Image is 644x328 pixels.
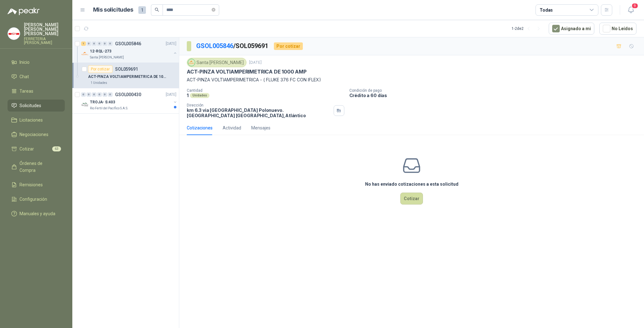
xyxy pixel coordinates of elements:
p: [DATE] [249,60,262,66]
a: Tareas [8,85,65,97]
p: ACT-PINZA VOLTIAMPERIMETRICA DE 1000 AMP [187,68,307,75]
button: No Leídos [599,23,636,35]
div: Unidades [190,93,209,98]
img: Company Logo [8,28,20,40]
p: Santa [PERSON_NAME] [90,55,124,60]
p: Dirección [187,103,331,107]
p: Cantidad [187,88,344,93]
div: 0 [108,41,113,46]
p: 12-RQL-273 [90,48,111,54]
span: Cotizar [19,145,34,152]
p: GSOL005846 [115,41,141,46]
span: 63 [52,146,61,151]
div: 0 [86,41,91,46]
div: 0 [108,92,113,97]
a: 0 0 0 0 0 0 GSOL000430[DATE] Company LogoTROJA- S:403Rio Fertil del Pacífico S.A.S. [81,91,178,111]
div: 1 - 2 de 2 [512,24,544,34]
div: Cotizaciones [187,124,213,131]
div: 0 [81,92,86,97]
span: 1 [138,6,146,14]
div: 1 Unidades [88,80,110,85]
a: Chat [8,71,65,83]
div: 0 [103,92,107,97]
div: Por cotizar [274,42,303,50]
p: GSOL000430 [115,92,141,97]
div: 0 [97,92,102,97]
div: Actividad [223,124,241,131]
span: Chat [19,73,29,80]
a: Inicio [8,56,65,68]
span: Negociaciones [19,131,48,138]
h3: No has enviado cotizaciones a esta solicitud [365,181,458,188]
p: SOL059691 [115,67,138,71]
p: FERRETERIA [PERSON_NAME] [24,37,65,45]
p: [DATE] [166,92,176,98]
div: Mensajes [251,124,270,131]
a: Cotizar63 [8,143,65,155]
button: Cotizar [400,193,423,205]
p: [DATE] [166,41,176,47]
a: Remisiones [8,179,65,191]
img: Logo peakr [8,8,40,15]
span: Tareas [19,88,33,95]
a: Manuales y ayuda [8,208,65,220]
div: 0 [97,41,102,46]
span: Solicitudes [19,102,41,109]
a: Órdenes de Compra [8,157,65,176]
p: km 6.3 via [GEOGRAPHIC_DATA] Polonuevo. [GEOGRAPHIC_DATA] [GEOGRAPHIC_DATA] , Atlántico [187,107,331,118]
span: Inicio [19,59,30,66]
p: TROJA- S:403 [90,99,115,105]
span: Licitaciones [19,117,43,123]
a: Negociaciones [8,128,65,140]
span: Órdenes de Compra [19,160,59,174]
span: close-circle [212,8,215,12]
p: [PERSON_NAME] [PERSON_NAME] [PERSON_NAME] [24,23,65,36]
div: 1 [81,41,86,46]
img: Company Logo [81,50,89,57]
a: GSOL005846 [196,42,233,50]
p: 1 [187,93,189,98]
span: Configuración [19,196,47,203]
div: 0 [103,41,107,46]
p: ACT-PINZA VOLTIAMPERIMETRICA DE 1000 AMP [88,74,166,80]
button: Asignado a mi [549,23,594,35]
span: Remisiones [19,181,43,188]
div: 0 [92,41,97,46]
button: 9 [625,4,636,16]
p: Rio Fertil del Pacífico S.A.S. [90,106,128,111]
a: Configuración [8,193,65,205]
a: Solicitudes [8,100,65,112]
span: search [155,8,159,12]
div: Santa [PERSON_NAME] [187,58,247,67]
a: Por cotizarSOL059691ACT-PINZA VOLTIAMPERIMETRICA DE 1000 AMP1 Unidades [72,63,179,88]
div: 0 [92,92,97,97]
p: Crédito a 60 días [349,93,642,98]
span: close-circle [212,7,215,13]
p: / SOL059691 [196,41,269,51]
div: 0 [86,92,91,97]
h1: Mis solicitudes [93,5,133,14]
a: Licitaciones [8,114,65,126]
a: 1 0 0 0 0 0 GSOL005846[DATE] Company Logo12-RQL-273Santa [PERSON_NAME] [81,40,178,60]
p: Condición de pago [349,88,642,93]
p: ACT-PINZA VOLTIAMPERIMETRICA - ( FLUKE 376 FC CON IFLEX) [187,76,636,83]
img: Company Logo [81,101,89,108]
div: Todas [540,7,553,14]
img: Company Logo [188,59,195,66]
span: Manuales y ayuda [19,210,55,217]
div: Por cotizar [88,65,113,73]
span: 9 [631,3,638,9]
